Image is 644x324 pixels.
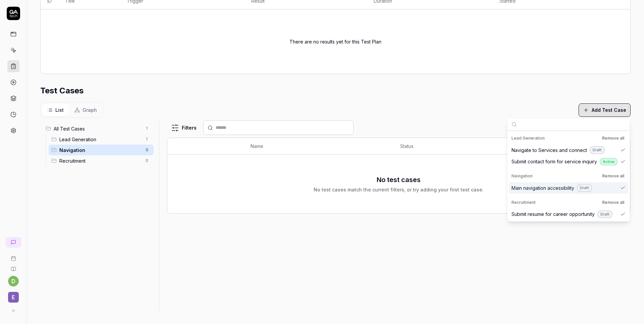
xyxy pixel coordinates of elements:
h2: Test Cases [40,85,84,97]
span: Main navigation accessibility [512,184,574,191]
button: List [42,104,69,116]
span: All Test Cases [54,125,142,132]
button: Graph [69,104,102,116]
span: 1 [143,135,151,143]
span: Lead Generation [59,136,142,143]
div: Suggestions [507,131,630,221]
div: There are no results yet for this Test Plan [289,17,381,66]
div: No test cases match the current filters, or try adding your first test case. [314,186,484,193]
div: Recruitment [512,198,626,207]
button: Filters [167,121,201,135]
span: Submit contact form for service inquiry [512,158,597,165]
span: 1 [143,125,151,133]
span: Navigation [59,147,142,154]
div: Draft [577,184,592,192]
div: Navigation [512,172,626,180]
button: Remove all [601,134,626,142]
div: Drag to reorderRecruitment0 [49,155,154,166]
th: Status [393,138,547,155]
a: Book a call with us [3,250,24,261]
h3: No test cases [377,175,421,185]
span: 0 [143,146,151,154]
span: Recruitment [59,157,142,164]
div: Lead Generation [512,134,626,142]
div: Draft [597,211,612,218]
button: Remove all [601,198,626,207]
div: Drag to reorderLead Generation1 [49,134,154,145]
span: Submit resume for career opportunity [512,211,595,218]
span: 0 [143,157,151,165]
span: Navigate to Services and connect [512,147,587,154]
div: Draft [590,146,605,154]
th: Name [244,138,393,155]
a: Documentation [3,261,24,272]
button: d [8,276,19,287]
span: List [55,106,64,113]
a: New conversation [5,237,21,248]
button: E [3,287,24,304]
div: Active [600,158,618,166]
span: Graph [83,106,97,113]
span: E [8,292,19,303]
div: Drag to reorderNavigation0 [49,145,154,155]
button: Add Test Case [579,103,631,117]
button: Remove all [601,172,626,180]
